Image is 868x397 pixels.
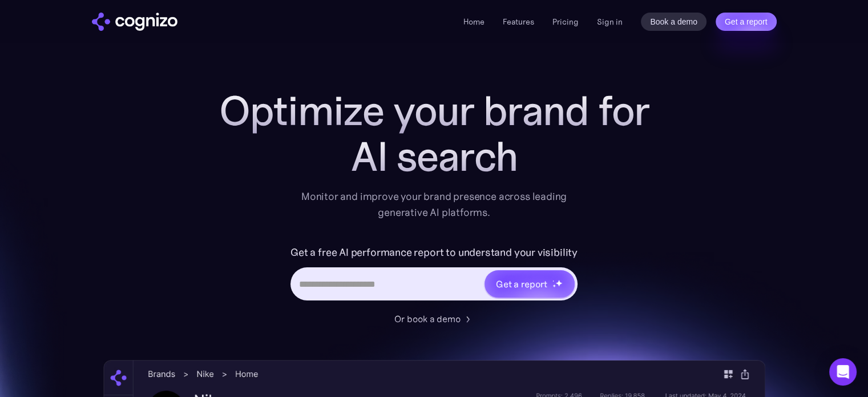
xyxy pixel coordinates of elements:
label: Get a free AI performance report to understand your visibility [290,243,578,262]
a: Get a reportstarstarstar [483,269,576,299]
form: Hero URL Input Form [290,243,578,306]
img: cognizo logo [92,13,177,31]
div: Or book a demo [394,312,461,326]
a: Home [463,17,485,27]
a: Book a demo [641,13,706,31]
img: star [555,279,563,287]
div: Get a report [496,277,547,291]
a: Features [503,17,534,27]
a: Or book a demo [394,312,474,326]
a: Sign in [597,15,623,29]
a: Get a report [716,13,777,31]
a: home [92,13,177,31]
img: star [552,280,554,282]
a: Pricing [552,17,579,27]
h1: Optimize your brand for [206,88,663,134]
img: star [552,284,556,288]
div: AI search [206,134,663,179]
div: Open Intercom Messenger [829,358,857,386]
div: Monitor and improve your brand presence across leading generative AI platforms. [294,189,575,220]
